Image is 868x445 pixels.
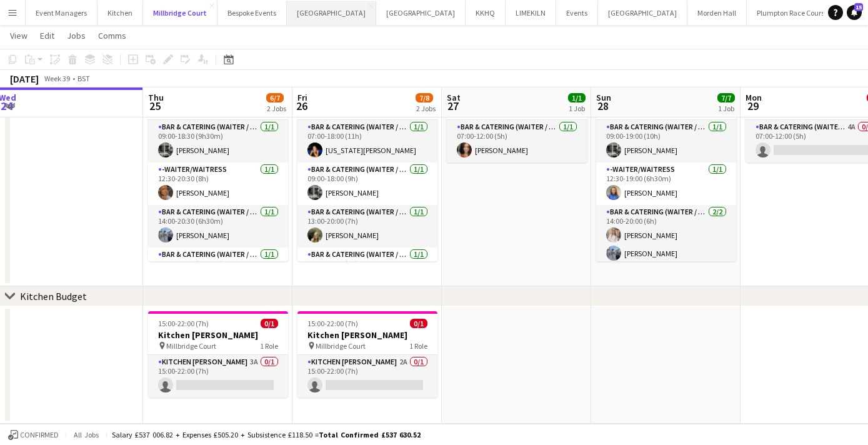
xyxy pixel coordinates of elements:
[376,1,466,25] button: [GEOGRAPHIC_DATA]
[596,92,611,103] span: Sun
[297,311,437,397] app-job-card: 15:00-22:00 (7h)0/1Kitchen [PERSON_NAME] Millbridge Court1 RoleKitchen [PERSON_NAME]2A0/115:00-22...
[598,1,687,25] button: [GEOGRAPHIC_DATA]
[596,162,736,205] app-card-role: -Waiter/Waitress1/112:30-19:00 (6h30m)[PERSON_NAME]
[594,99,611,113] span: 28
[416,104,436,113] div: 2 Jobs
[266,93,284,102] span: 6/7
[296,99,307,113] span: 26
[148,76,288,261] app-job-card: 09:00-01:00 (16h) (Fri)6/6Millbridge Court6 RolesBar & Catering (Waiter / waitress)1/109:00-18:30...
[747,1,839,25] button: Plumpton Race Course
[148,247,288,290] app-card-role: Bar & Catering (Waiter / waitress)1/114:00-22:30 (8h30m)
[746,92,762,103] span: Mon
[20,431,59,439] span: Confirmed
[307,319,358,328] span: 15:00-22:00 (7h)
[166,341,216,351] span: Millbridge Court
[67,30,86,41] span: Jobs
[112,430,421,439] div: Salary £537 006.82 + Expenses £505.20 + Subsistence £118.50 =
[10,30,27,41] span: View
[148,329,288,341] h3: Kitchen [PERSON_NAME]
[97,1,143,25] button: Kitchen
[847,5,862,20] a: 15
[596,120,736,162] app-card-role: Bar & Catering (Waiter / waitress)1/109:00-19:00 (10h)[PERSON_NAME]
[143,1,217,25] button: Millbridge Court
[416,93,433,102] span: 7/8
[447,92,461,103] span: Sat
[148,92,164,103] span: Thu
[158,319,209,328] span: 15:00-22:00 (7h)
[556,1,598,25] button: Events
[319,430,421,439] span: Total Confirmed £537 630.52
[267,104,286,113] div: 2 Jobs
[6,428,61,442] button: Confirmed
[569,104,585,113] div: 1 Job
[40,30,54,41] span: Edit
[148,311,288,397] app-job-card: 15:00-22:00 (7h)0/1Kitchen [PERSON_NAME] Millbridge Court1 RoleKitchen [PERSON_NAME]3A0/115:00-22...
[148,355,288,397] app-card-role: Kitchen [PERSON_NAME]3A0/115:00-22:00 (7h)
[447,76,587,162] app-job-card: 07:00-12:00 (5h)1/1Millbridge Court1 RoleBar & Catering (Waiter / waitress)1/107:00-12:00 (5h)[PE...
[260,341,278,351] span: 1 Role
[297,76,437,261] app-job-card: 07:00-01:00 (18h) (Sat)7/7Millbridge Court7 RolesBar & Catering (Waiter / waitress)1/107:00-18:00...
[297,355,437,397] app-card-role: Kitchen [PERSON_NAME]2A0/115:00-22:00 (7h)
[297,329,437,341] h3: Kitchen [PERSON_NAME]
[297,162,437,205] app-card-role: Bar & Catering (Waiter / waitress)1/109:00-18:00 (9h)[PERSON_NAME]
[287,1,376,25] button: [GEOGRAPHIC_DATA]
[148,162,288,205] app-card-role: -Waiter/Waitress1/112:30-20:30 (8h)[PERSON_NAME]
[447,120,587,162] app-card-role: Bar & Catering (Waiter / waitress)1/107:00-12:00 (5h)[PERSON_NAME]
[93,27,131,44] a: Comms
[568,93,586,102] span: 1/1
[148,205,288,247] app-card-role: Bar & Catering (Waiter / waitress)1/114:00-20:30 (6h30m)[PERSON_NAME]
[596,76,736,261] app-job-card: 09:00-01:00 (16h) (Mon)7/7Millbridge Court6 RolesBar & Catering (Waiter / waitress)1/109:00-19:00...
[744,99,762,113] span: 29
[506,1,556,25] button: LIMEKILN
[717,93,735,102] span: 7/7
[41,74,72,83] span: Week 39
[297,205,437,247] app-card-role: Bar & Catering (Waiter / waitress)1/113:00-20:00 (7h)[PERSON_NAME]
[316,341,366,351] span: Millbridge Court
[148,120,288,162] app-card-role: Bar & Catering (Waiter / waitress)1/109:00-18:30 (9h30m)[PERSON_NAME]
[297,120,437,162] app-card-role: Bar & Catering (Waiter / waitress)1/107:00-18:00 (11h)[US_STATE][PERSON_NAME]
[146,99,164,113] span: 25
[62,27,91,44] a: Jobs
[466,1,506,25] button: KKHQ
[854,3,863,11] span: 15
[297,92,307,103] span: Fri
[35,27,59,44] a: Edit
[410,319,427,328] span: 0/1
[409,341,427,351] span: 1 Role
[217,1,287,25] button: Bespoke Events
[445,99,461,113] span: 27
[26,1,97,25] button: Event Managers
[10,72,39,85] div: [DATE]
[71,430,101,439] span: All jobs
[718,104,734,113] div: 1 Job
[297,247,437,290] app-card-role: Bar & Catering (Waiter / waitress)1/113:00-21:00 (8h)
[261,319,278,328] span: 0/1
[5,27,32,44] a: View
[20,290,87,302] div: Kitchen Budget
[98,30,126,41] span: Comms
[77,74,90,83] div: BST
[687,1,747,25] button: Morden Hall
[596,205,736,266] app-card-role: Bar & Catering (Waiter / waitress)2/214:00-20:00 (6h)[PERSON_NAME][PERSON_NAME]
